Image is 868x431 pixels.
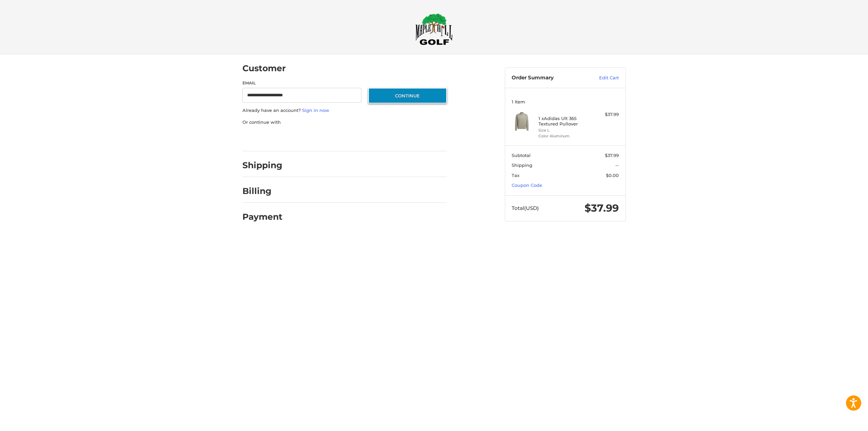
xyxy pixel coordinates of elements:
[242,186,282,196] h2: Billing
[538,133,590,139] li: Color Aluminum
[242,107,447,114] p: Already have an account?
[585,75,619,81] a: Edit Cart
[538,128,590,133] li: Size L
[512,205,539,211] span: Total (USD)
[592,111,619,118] div: $37.99
[242,119,447,126] p: Or continue with
[415,13,453,45] img: Maple Hill Golf
[512,182,542,188] a: Coupon Code
[512,173,519,178] span: Tax
[355,132,406,144] iframe: PayPal-venmo
[538,116,590,127] h4: 1 x Adidas Ult 365 Textured Pullover
[606,173,619,178] span: $0.00
[512,162,532,168] span: Shipping
[242,63,286,74] h2: Customer
[242,160,282,171] h2: Shipping
[302,107,329,113] a: Sign in now
[368,88,447,103] button: Continue
[512,153,531,158] span: Subtotal
[242,212,282,222] h2: Payment
[240,132,291,144] iframe: PayPal-paypal
[242,80,362,86] label: Email
[298,132,349,144] iframe: PayPal-paylater
[512,75,585,81] h3: Order Summary
[605,153,619,158] span: $37.99
[615,162,619,168] span: --
[512,99,619,104] h3: 1 Item
[585,202,619,214] span: $37.99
